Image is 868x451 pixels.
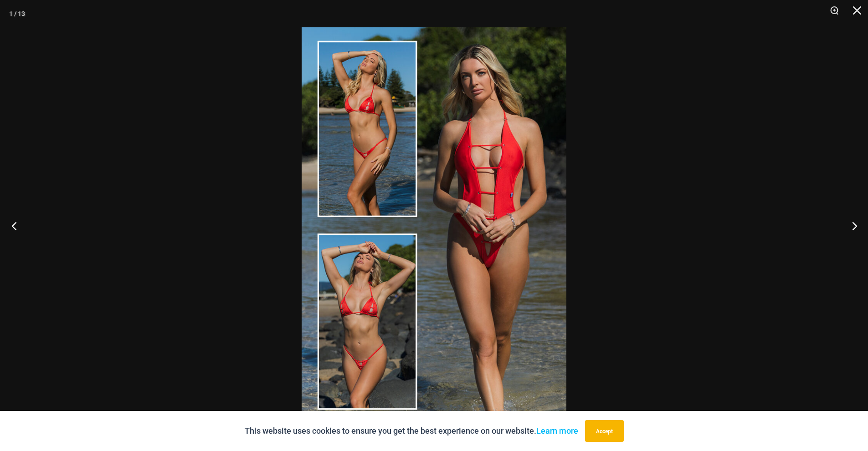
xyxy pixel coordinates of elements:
[536,426,578,436] a: Learn more
[302,27,566,424] img: Collection Pack
[245,424,578,438] p: This website uses cookies to ensure you get the best experience on our website.
[585,420,624,442] button: Accept
[834,203,868,248] button: Next
[9,7,25,20] div: 1 / 13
